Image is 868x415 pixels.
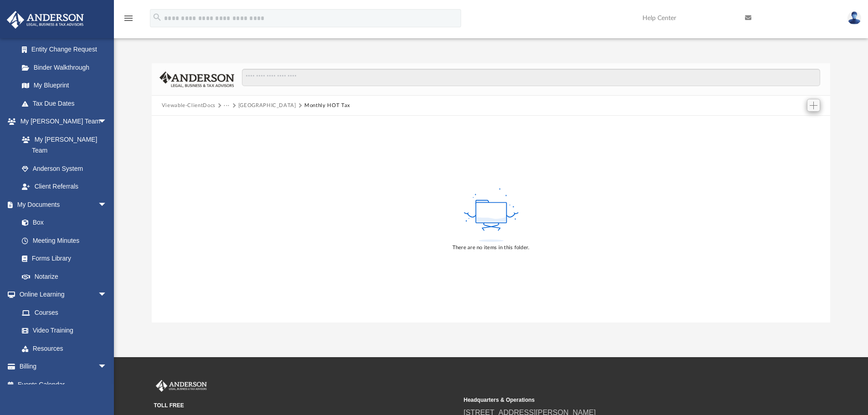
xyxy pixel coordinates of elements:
a: My [PERSON_NAME] Teamarrow_drop_down [6,113,116,131]
i: search [152,12,162,22]
button: [GEOGRAPHIC_DATA] [238,102,296,110]
a: Video Training [13,322,112,340]
input: Search files and folders [242,69,820,86]
button: Viewable-ClientDocs [162,102,216,110]
button: ··· [224,102,230,110]
a: Notarize [13,267,116,286]
a: Box [13,214,112,232]
i: menu [123,13,134,24]
a: Forms Library [13,250,112,268]
a: Billingarrow_drop_down [6,358,121,376]
div: There are no items in this folder. [452,244,530,252]
span: arrow_drop_down [98,358,116,376]
a: Entity Change Request [13,41,121,59]
a: My Documentsarrow_drop_down [6,195,116,214]
button: Add [807,99,821,112]
img: User Pic [847,11,861,25]
a: Courses [13,303,116,322]
small: Headquarters & Operations [464,396,767,404]
img: Anderson Advisors Platinum Portal [4,11,87,29]
a: Meeting Minutes [13,231,116,250]
span: arrow_drop_down [98,113,116,131]
a: My [PERSON_NAME] Team [13,130,112,159]
a: Online Learningarrow_drop_down [6,286,116,304]
button: Monthly HOT Tax [304,102,350,110]
a: Anderson System [13,159,116,178]
a: My Blueprint [13,77,116,95]
span: arrow_drop_down [98,286,116,304]
img: Anderson Advisors Platinum Portal [154,380,209,392]
a: Binder Walkthrough [13,58,121,77]
a: menu [123,17,134,24]
span: arrow_drop_down [98,195,116,214]
a: Client Referrals [13,178,116,196]
a: Resources [13,339,116,358]
a: Events Calendar [6,375,121,394]
a: Tax Due Dates [13,94,121,113]
small: TOLL FREE [154,401,457,410]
